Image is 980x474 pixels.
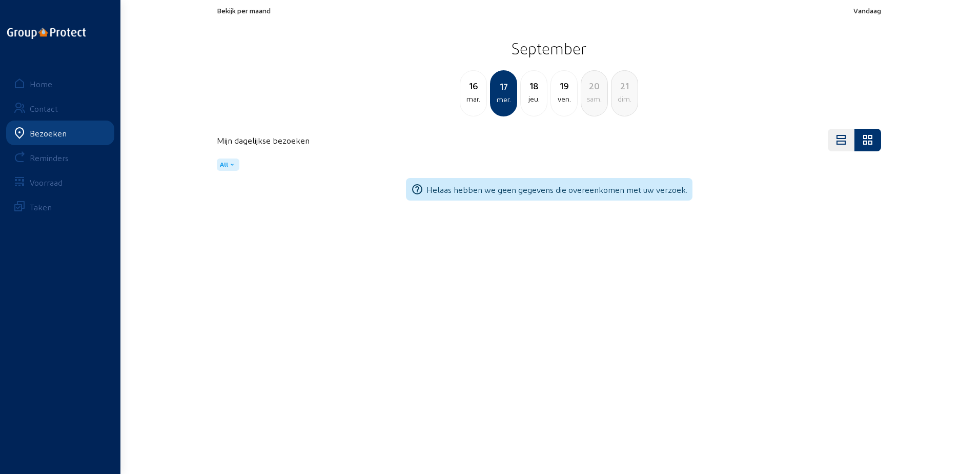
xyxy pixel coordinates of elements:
div: sam. [581,93,607,105]
span: Vandaag [853,6,881,15]
div: Bezoeken [30,128,67,138]
div: mar. [460,93,486,105]
mat-icon: help_outline [411,183,423,195]
div: Taken [30,202,52,212]
div: ven. [551,93,577,105]
div: 19 [551,78,577,93]
h4: Mijn dagelijkse bezoeken [217,135,310,145]
a: Voorraad [6,170,114,194]
h2: September [217,35,881,61]
div: mer. [491,93,516,106]
div: jeu. [521,93,547,105]
div: 16 [460,78,486,93]
a: Contact [6,96,114,121]
div: Reminders [30,153,69,163]
div: Home [30,79,52,89]
div: 18 [521,78,547,93]
img: logo-oneline.png [7,28,86,39]
div: Contact [30,104,58,113]
div: dim. [611,93,638,105]
a: Home [6,71,114,96]
a: Bezoeken [6,121,114,145]
a: Reminders [6,145,114,170]
span: Helaas hebben we geen gegevens die overeenkomen met uw verzoek. [426,185,687,194]
a: Taken [6,194,114,219]
span: Bekijk per maand [217,6,271,15]
div: Voorraad [30,177,63,187]
span: All [220,161,228,169]
div: 20 [581,78,607,93]
div: 17 [491,79,516,93]
div: 21 [611,78,638,93]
